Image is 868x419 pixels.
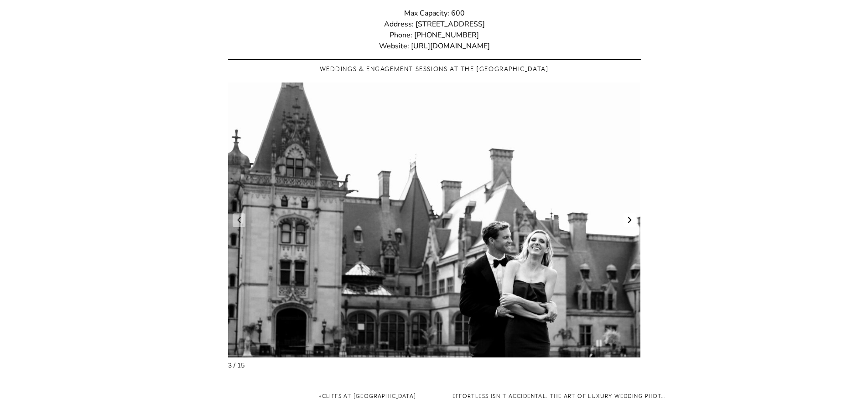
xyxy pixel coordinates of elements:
a: Next slide [624,213,636,227]
nav: « [202,392,416,412]
li: 4 / 17 [228,83,641,357]
h3: Weddings & Engagement Sessions at the [GEOGRAPHIC_DATA] [228,63,641,74]
a: Previous slide [233,213,245,227]
a: Cliffs at [GEOGRAPHIC_DATA] [322,393,416,400]
div: 3 / 15 [228,362,641,369]
p: Max Capacity: 600 Address: [STREET_ADDRESS] Phone: [PHONE_NUMBER] Website: [URL][DOMAIN_NAME] [228,8,641,52]
nav: » [452,392,667,412]
a: Effortless Isn’t Accidental. The Art of Luxury Wedding Photography [452,393,691,400]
